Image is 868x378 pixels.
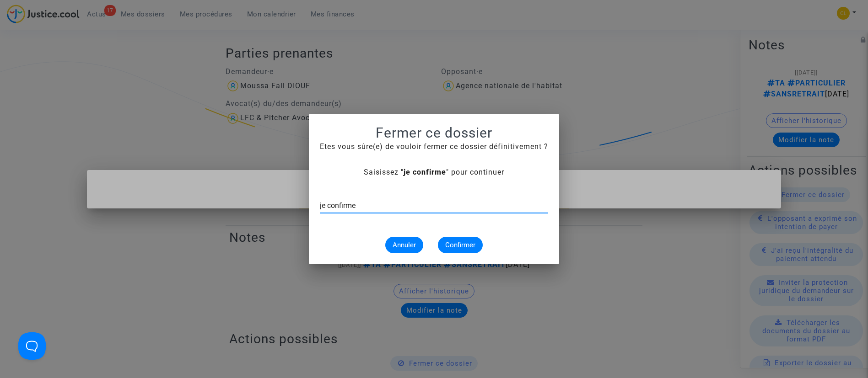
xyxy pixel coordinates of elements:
[445,241,475,249] span: Confirmer
[385,237,423,253] button: Annuler
[320,125,548,141] h1: Fermer ce dossier
[438,237,483,253] button: Confirmer
[404,168,446,176] b: je confirme
[320,167,548,178] div: Saisissez " " pour continuer
[18,332,46,360] iframe: Help Scout Beacon - Open
[393,241,416,249] span: Annuler
[320,142,548,151] span: Etes vous sûre(e) de vouloir fermer ce dossier définitivement ?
